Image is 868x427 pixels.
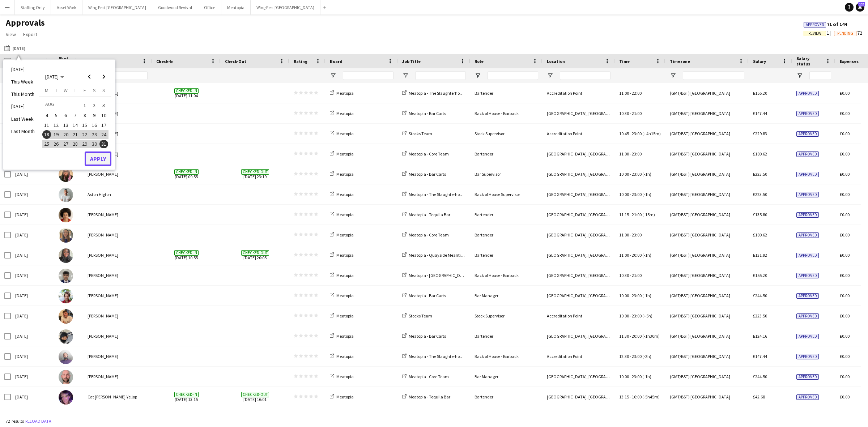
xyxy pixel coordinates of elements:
[470,367,542,387] div: Bar Manager
[64,87,68,94] span: W
[470,103,542,123] div: Back of House - Barback
[840,90,850,96] span: £0.00
[51,120,61,130] button: 12-08-2025
[83,184,152,204] div: Aston Higton
[59,370,73,384] img: Carl Williams
[42,111,51,120] span: 4
[409,333,446,339] span: Meatopia - Bar Carts
[83,225,152,245] div: [PERSON_NAME]
[619,90,629,96] span: 11:00
[402,59,421,64] span: Job Title
[330,72,336,79] button: Open Filter Menu
[665,265,749,285] div: (GMT/BST) [GEOGRAPHIC_DATA]
[71,140,80,149] span: 28
[59,390,73,405] img: Cat Gamblin-Yellop
[542,265,615,285] div: [GEOGRAPHIC_DATA], [GEOGRAPHIC_DATA], [GEOGRAPHIC_DATA]
[330,212,354,217] a: Meatopia
[61,111,71,120] button: 06-08-2025
[52,140,61,149] span: 26
[402,273,469,278] a: Meatopia - [GEOGRAPHIC_DATA]
[409,374,449,379] span: Meatopia - Core Team
[6,31,16,38] span: View
[80,121,89,129] span: 15
[619,111,629,116] span: 10:30
[858,2,865,7] span: 122
[61,120,71,130] button: 13-08-2025
[59,188,73,202] img: Aston Higton
[336,212,354,217] span: Meatopia
[93,87,96,94] span: S
[542,83,615,103] div: Accreditation Point
[42,130,51,139] button: 18-08-2025
[59,350,73,364] img: cameron clarke
[330,313,354,319] a: Meatopia
[336,90,354,96] span: Meatopia
[7,88,39,100] li: This Month
[470,184,542,204] div: Back of House Supervisor
[84,87,86,94] span: F
[542,184,615,204] div: [GEOGRAPHIC_DATA], [GEOGRAPHIC_DATA], [GEOGRAPHIC_DATA]
[152,0,198,14] button: Goodwood Revival
[336,333,354,339] span: Meatopia
[402,394,450,400] a: Meatopia - Tequila Bar
[174,88,199,94] span: Checked-in
[402,354,476,359] a: Meatopia - The Slaughterhouse BOH
[51,111,61,120] button: 05-08-2025
[809,71,831,80] input: Salary status Filter Input
[23,31,37,38] span: Export
[80,120,89,130] button: 15-08-2025
[80,111,89,120] button: 08-08-2025
[804,21,847,27] span: 71 of 144
[330,232,354,238] a: Meatopia
[71,111,80,120] span: 7
[834,30,862,36] span: 72
[336,354,354,359] span: Meatopia
[7,100,39,112] li: [DATE]
[665,407,749,427] div: (GMT/BST) [GEOGRAPHIC_DATA]
[488,71,538,80] input: Role Filter Input
[99,130,108,139] span: 24
[89,120,99,130] button: 16-08-2025
[11,205,54,225] div: [DATE]
[665,124,749,144] div: (GMT/BST) [GEOGRAPHIC_DATA]
[665,83,749,103] div: (GMT/BST) [GEOGRAPHIC_DATA]
[336,252,354,258] span: Meatopia
[402,333,446,339] a: Meatopia - Bar Carts
[402,171,446,177] a: Meatopia - Bar Carts
[61,111,70,120] span: 6
[45,73,59,80] span: [DATE]
[61,140,70,149] span: 27
[71,130,80,139] span: 21
[856,3,864,12] a: 122
[330,333,354,339] a: Meatopia
[59,289,73,303] img: Benjamin Morris
[51,130,61,139] button: 19-08-2025
[42,111,51,120] button: 04-08-2025
[542,387,615,407] div: [GEOGRAPHIC_DATA], [GEOGRAPHIC_DATA], [GEOGRAPHIC_DATA]
[89,130,99,139] button: 23-08-2025
[542,326,615,346] div: [GEOGRAPHIC_DATA], [GEOGRAPHIC_DATA], [GEOGRAPHIC_DATA]
[330,59,342,64] span: Board
[330,273,354,278] a: Meatopia
[83,306,152,326] div: [PERSON_NAME]
[42,120,51,130] button: 11-08-2025
[409,171,446,177] span: Meatopia - Bar Carts
[11,387,54,407] div: [DATE]
[88,59,99,64] span: Name
[99,111,109,120] button: 10-08-2025
[630,111,631,116] span: -
[24,417,53,425] button: Reload data
[753,59,766,64] span: Salary
[42,70,67,83] button: Choose month and year
[71,111,80,120] button: 07-08-2025
[330,293,354,298] a: Meatopia
[804,30,834,36] span: 1
[470,407,542,427] div: Back of House - Barback
[796,72,803,79] button: Open Filter Menu
[71,139,80,149] button: 28-08-2025
[59,309,73,324] img: Benjamin Shipley
[101,71,148,80] input: Name Filter Input
[840,111,850,116] span: £0.00
[330,394,354,400] a: Meatopia
[74,87,76,94] span: T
